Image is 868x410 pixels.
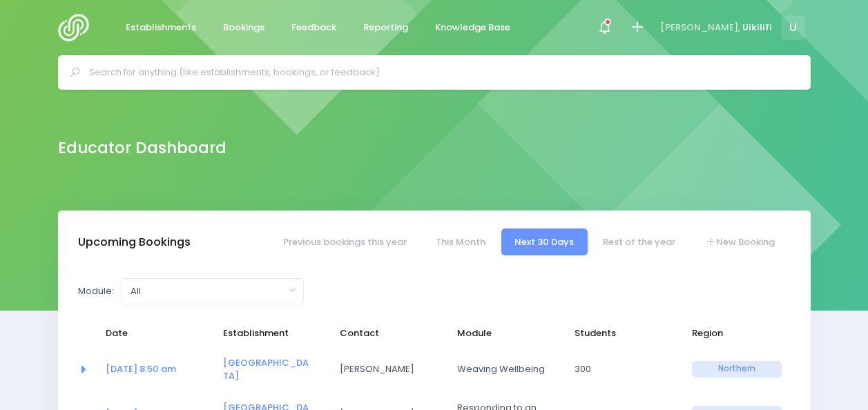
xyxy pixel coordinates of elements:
[742,21,772,35] span: Uikilifi
[126,21,196,35] span: Establishments
[58,14,97,41] img: Logo
[223,21,264,35] span: Bookings
[781,16,805,40] span: U
[424,14,522,41] a: Knowledge Base
[89,62,791,83] input: Search for anything (like establishments, bookings, or feedback)
[291,21,336,35] span: Feedback
[590,228,689,255] a: Rest of the year
[131,284,286,298] div: All
[501,228,588,255] a: Next 30 Days
[660,21,740,35] span: [PERSON_NAME],
[121,278,304,304] button: All
[269,228,420,255] a: Previous bookings this year
[58,139,226,157] h2: Educator Dashboard
[115,14,208,41] a: Establishments
[422,228,499,255] a: This Month
[435,21,510,35] span: Knowledge Base
[280,14,348,41] a: Feedback
[212,14,276,41] a: Bookings
[691,228,788,255] a: New Booking
[352,14,420,41] a: Reporting
[363,21,408,35] span: Reporting
[78,235,191,249] h3: Upcoming Bookings
[78,284,114,298] label: Module:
